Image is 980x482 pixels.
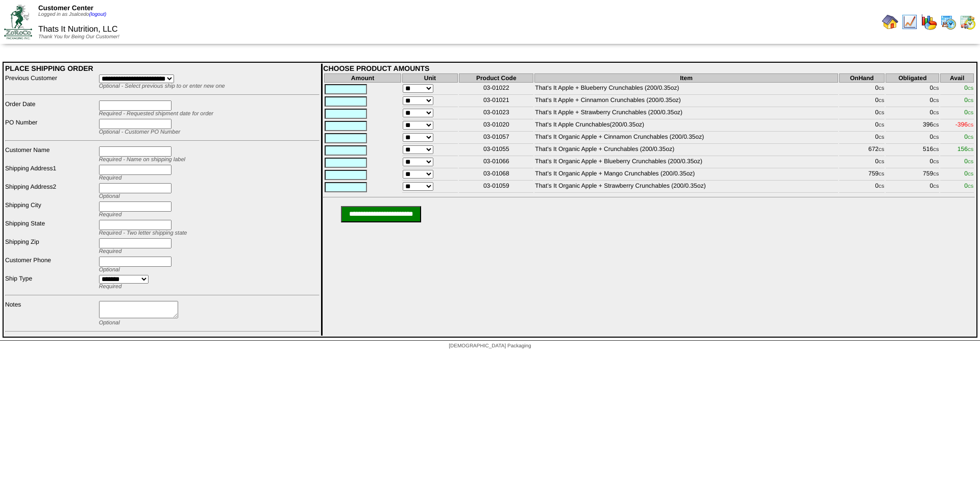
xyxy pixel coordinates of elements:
[459,108,533,119] td: 03-01023
[459,84,533,95] td: 03-01022
[323,64,975,72] div: CHOOSE PRODUCT AMOUNTS
[459,120,533,132] td: 03-01020
[933,123,939,128] span: CS
[886,145,939,156] td: 516
[839,96,885,107] td: 0
[459,145,533,156] td: 03-01055
[839,145,885,156] td: 672
[940,14,957,30] img: calendarprod.gif
[99,284,122,290] span: Required
[5,164,97,182] td: Shipping Address1
[449,343,531,349] span: [DEMOGRAPHIC_DATA] Packaging
[839,157,885,168] td: 0
[960,14,976,30] img: calendarinout.gif
[99,193,120,199] span: Optional
[5,238,97,255] td: Shipping Zip
[5,256,97,273] td: Customer Phone
[878,147,884,152] span: CS
[534,182,838,193] td: That’s It Organic Apple + Strawberry Crunchables (200/0.35oz)
[933,172,939,176] span: CS
[964,96,973,104] span: 0
[5,274,97,290] td: Ship Type
[878,98,884,103] span: CS
[933,135,939,140] span: CS
[878,160,884,164] span: CS
[964,170,973,177] span: 0
[839,73,885,83] th: OnHand
[5,118,97,136] td: PO Number
[839,120,885,132] td: 0
[534,133,838,144] td: That's It Organic Apple + Cinnamon Crunchables (200/0.35oz)
[99,320,120,326] span: Optional
[5,300,97,326] td: Notes
[839,84,885,95] td: 0
[968,172,973,176] span: CS
[38,12,106,17] span: Logged in as Jsalcedo
[99,267,120,273] span: Optional
[968,111,973,115] span: CS
[964,84,973,91] span: 0
[5,183,97,200] td: Shipping Address2
[921,14,937,30] img: graph.gif
[968,123,973,128] span: CS
[968,184,973,189] span: CS
[4,5,32,39] img: ZoRoCo_Logo(Green%26Foil)%20jpg.webp
[534,120,838,132] td: That's It Apple Crunchables(200/0.35oz)
[5,201,97,218] td: Shipping City
[878,123,884,128] span: CS
[99,129,181,135] span: Optional - Customer PO Number
[5,100,97,117] td: Order Date
[878,111,884,115] span: CS
[839,169,885,181] td: 759
[99,248,122,255] span: Required
[933,184,939,189] span: CS
[38,25,118,34] span: Thats It Nutrition, LLC
[459,133,533,144] td: 03-01057
[964,133,973,140] span: 0
[99,111,213,117] span: Required - Requested shipment date for order
[878,172,884,176] span: CS
[878,184,884,189] span: CS
[99,157,185,163] span: Required - Name on shipping label
[886,169,939,181] td: 759
[839,108,885,119] td: 0
[933,86,939,91] span: CS
[459,182,533,193] td: 03-01059
[958,145,973,153] span: 156
[5,74,97,90] td: Previous Customer
[839,182,885,193] td: 0
[886,120,939,132] td: 396
[964,182,973,189] span: 0
[964,158,973,165] span: 0
[878,86,884,91] span: CS
[99,175,122,181] span: Required
[534,169,838,181] td: That’s It Organic Apple + Mango Crunchables (200/0.35oz)
[534,96,838,107] td: That's It Apple + Cinnamon Crunchables (200/0.35oz)
[964,109,973,116] span: 0
[955,121,973,128] span: -396
[968,135,973,140] span: CS
[886,84,939,95] td: 0
[534,73,838,83] th: Item
[886,73,939,83] th: Obligated
[839,133,885,144] td: 0
[886,157,939,168] td: 0
[38,34,119,40] span: Thank You for Being Our Customer!
[459,96,533,107] td: 03-01021
[99,212,122,218] span: Required
[933,147,939,152] span: CS
[402,73,458,83] th: Unit
[968,86,973,91] span: CS
[324,73,401,83] th: Amount
[459,73,533,83] th: Product Code
[933,160,939,164] span: CS
[534,157,838,168] td: That’s It Organic Apple + Blueberry Crunchables (200/0.35oz)
[886,182,939,193] td: 0
[99,83,225,89] span: Optional - Select previous ship to or enter new one
[5,64,320,72] div: PLACE SHIPPING ORDER
[534,108,838,119] td: That's It Apple + Strawberry Crunchables (200/0.35oz)
[968,147,973,152] span: CS
[940,73,974,83] th: Avail
[38,4,93,12] span: Customer Center
[99,230,187,236] span: Required - Two letter shipping state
